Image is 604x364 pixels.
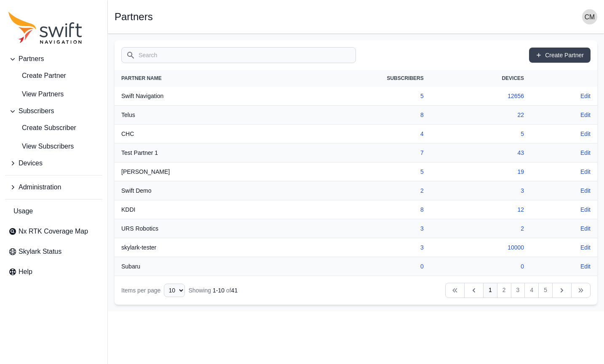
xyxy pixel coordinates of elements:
div: Showing of [188,286,238,295]
img: user photo [582,9,597,24]
a: 5 [420,168,424,175]
button: Subscribers [5,103,102,120]
a: Edit [580,111,591,119]
a: 3 [521,187,524,194]
a: 7 [420,149,424,156]
a: Edit [580,262,591,271]
a: 2 [521,225,524,232]
a: 0 [420,263,424,270]
span: Skylark Status [19,247,61,257]
span: Partners [19,54,44,64]
a: Edit [580,205,591,214]
a: Help [5,263,102,280]
a: 4 [524,283,539,298]
a: Edit [580,167,591,176]
th: Partner Name [115,70,289,87]
a: View Subscribers [5,138,102,155]
th: Swift Demo [115,181,289,200]
span: Create Subscriber [8,123,76,133]
h1: Partners [115,12,153,22]
a: Skylark Status [5,243,102,260]
a: 3 [511,283,525,298]
a: 3 [420,225,424,232]
a: Create Subscriber [5,120,102,136]
a: 4 [420,130,424,137]
a: Edit [580,92,591,100]
a: 19 [517,168,524,175]
a: 8 [420,206,424,213]
th: skylark-tester [115,238,289,257]
span: 41 [231,287,238,294]
a: 2 [420,187,424,194]
th: Test Partner 1 [115,143,289,162]
a: View Partners [5,86,102,103]
a: Edit [580,224,591,233]
button: Devices [5,155,102,172]
a: 22 [517,112,524,118]
a: Nx RTK Coverage Map [5,223,102,240]
a: Edit [580,186,591,195]
span: Devices [19,158,43,168]
th: URS Robotics [115,219,289,238]
button: Partners [5,50,102,67]
th: Devices [430,70,531,87]
select: Display Limit [164,284,185,297]
a: 5 [521,130,524,137]
a: Edit [580,243,591,252]
a: 5 [420,93,424,99]
a: 12 [517,206,524,213]
span: View Subscribers [8,141,74,151]
span: View Partners [8,89,64,99]
a: 1 [483,283,497,298]
span: Usage [13,206,33,216]
a: create-partner [5,67,102,84]
nav: Table navigation [115,276,597,305]
a: Usage [5,203,102,220]
a: Create Partner [529,48,591,63]
span: Subscribers [19,106,54,116]
button: Administration [5,179,102,196]
span: Create Partner [8,71,66,81]
th: Subscribers [289,70,430,87]
span: Administration [19,182,61,192]
a: Edit [580,130,591,138]
a: Edit [580,149,591,157]
input: Search [121,47,356,63]
th: Telus [115,106,289,125]
th: Subaru [115,257,289,276]
a: 43 [517,149,524,156]
a: 10000 [508,244,524,251]
a: 0 [521,263,524,270]
a: 8 [420,112,424,118]
th: CHC [115,125,289,143]
span: Items per page [121,287,160,294]
th: [PERSON_NAME] [115,162,289,181]
a: 5 [538,283,553,298]
span: 1 - 10 [213,287,224,294]
a: 2 [497,283,511,298]
th: KDDI [115,200,289,219]
span: Help [19,267,32,277]
span: Nx RTK Coverage Map [19,226,88,236]
a: 3 [420,244,424,251]
th: Swift Navigation [115,87,289,106]
a: 12656 [508,93,524,99]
